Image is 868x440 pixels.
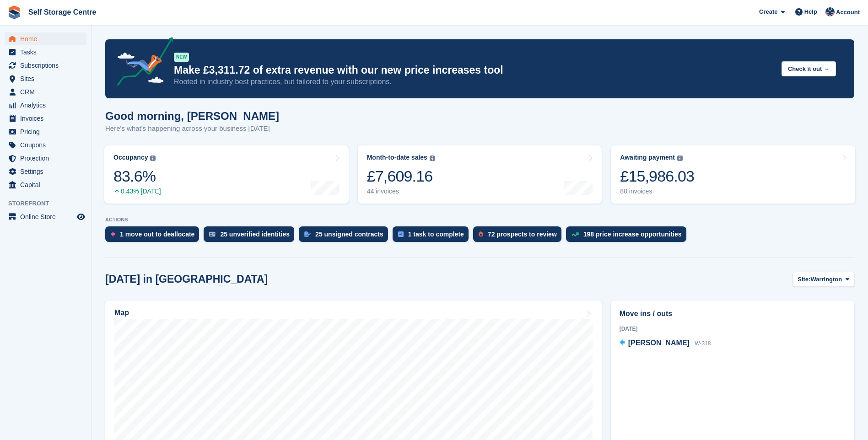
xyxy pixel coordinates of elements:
span: Tasks [20,46,75,59]
div: 25 unverified identities [220,231,290,238]
div: Awaiting payment [620,154,675,161]
a: menu [5,59,86,72]
a: menu [5,99,86,112]
a: Awaiting payment £15,986.03 80 invoices [611,145,855,204]
span: Sites [20,72,75,85]
img: Clair Cole [825,7,835,16]
span: Site: [798,275,810,284]
span: Coupons [20,139,75,151]
div: 198 price increase opportunities [583,231,682,238]
a: menu [5,32,86,45]
div: 25 unsigned contracts [315,231,383,238]
div: £7,609.16 [367,167,435,186]
a: menu [5,139,86,151]
img: price-adjustments-announcement-icon-8257ccfd72463d97f412b2fc003d46551f7dbcb40ab6d574587a9cd5c0d94... [109,37,173,89]
a: menu [5,152,86,165]
a: Occupancy 83.6% 0.43% [DATE] [104,145,349,204]
p: Here's what's happening across your business [DATE] [105,123,279,134]
a: menu [5,86,86,98]
div: Occupancy [113,154,148,161]
a: [PERSON_NAME] W-318 [620,338,711,349]
a: menu [5,165,86,178]
img: move_outs_to_deallocate_icon-f764333ba52eb49d3ac5e1228854f67142a1ed5810a6f6cc68b1a99e826820c5.svg [111,231,115,237]
span: Invoices [20,112,75,125]
a: menu [5,125,86,138]
span: CRM [20,86,75,98]
div: [DATE] [620,325,846,333]
div: Month-to-date sales [367,154,427,161]
span: Online Store [20,210,75,223]
button: Check it out → [782,61,836,76]
p: Rooted in industry best practices, but tailored to your subscriptions. [174,77,774,87]
a: menu [5,178,86,191]
a: Preview store [75,211,86,222]
span: Help [804,7,817,16]
p: Make £3,311.72 of extra revenue with our new price increases tool [174,64,774,77]
img: contract_signature_icon-13c848040528278c33f63329250d36e43548de30e8caae1d1a13099fd9432cc5.svg [304,231,311,237]
span: Pricing [20,125,75,138]
a: 72 prospects to review [473,226,566,247]
a: 25 unsigned contracts [299,226,393,247]
span: Warrington [810,275,842,284]
img: stora-icon-8386f47178a22dfd0bd8f6a31ec36ba5ce8667c1dd55bd0f319d3a0aa187defe.svg [7,5,21,19]
img: icon-info-grey-7440780725fd019a000dd9b08b2336e03edf1995a4989e88bcd33f0948082b44.svg [430,156,435,161]
a: 25 unverified identities [204,226,299,247]
span: Analytics [20,99,75,112]
div: 0.43% [DATE] [113,188,161,195]
span: Subscriptions [20,59,75,72]
div: 80 invoices [620,188,694,195]
div: 1 task to complete [408,231,464,238]
span: Capital [20,178,75,191]
a: menu [5,210,86,223]
div: 83.6% [113,167,161,186]
span: W-318 [695,340,711,347]
div: 72 prospects to review [488,231,557,238]
img: task-75834270c22a3079a89374b754ae025e5fb1db73e45f91037f5363f120a921f8.svg [398,231,404,237]
img: icon-info-grey-7440780725fd019a000dd9b08b2336e03edf1995a4989e88bcd33f0948082b44.svg [677,156,683,161]
span: Protection [20,152,75,165]
a: 1 task to complete [393,226,473,247]
a: menu [5,72,86,85]
div: £15,986.03 [620,167,694,186]
span: Settings [20,165,75,178]
span: [PERSON_NAME] [628,339,690,347]
img: price_increase_opportunities-93ffe204e8149a01c8c9dc8f82e8f89637d9d84a8eef4429ea346261dce0b2c0.svg [571,232,579,236]
a: 1 move out to deallocate [105,226,204,247]
h2: [DATE] in [GEOGRAPHIC_DATA] [105,273,268,285]
h2: Map [114,309,129,317]
span: Storefront [8,199,91,208]
a: Month-to-date sales £7,609.16 44 invoices [358,145,602,204]
h2: Move ins / outs [620,308,846,319]
a: 198 price increase opportunities [566,226,691,247]
h1: Good morning, [PERSON_NAME] [105,110,279,122]
a: menu [5,46,86,59]
img: prospect-51fa495bee0391a8d652442698ab0144808aea92771e9ea1ae160a38d050c398.svg [479,231,483,237]
button: Site: Warrington [793,272,854,287]
span: Account [836,8,860,17]
p: ACTIONS [105,217,854,223]
a: Self Storage Centre [25,5,100,20]
div: 1 move out to deallocate [120,231,194,238]
span: Home [20,32,75,45]
div: NEW [174,53,189,62]
span: Create [759,7,777,16]
a: menu [5,112,86,125]
img: icon-info-grey-7440780725fd019a000dd9b08b2336e03edf1995a4989e88bcd33f0948082b44.svg [150,156,156,161]
div: 44 invoices [367,188,435,195]
img: verify_identity-adf6edd0f0f0b5bbfe63781bf79b02c33cf7c696d77639b501bdc392416b5a36.svg [209,231,216,237]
